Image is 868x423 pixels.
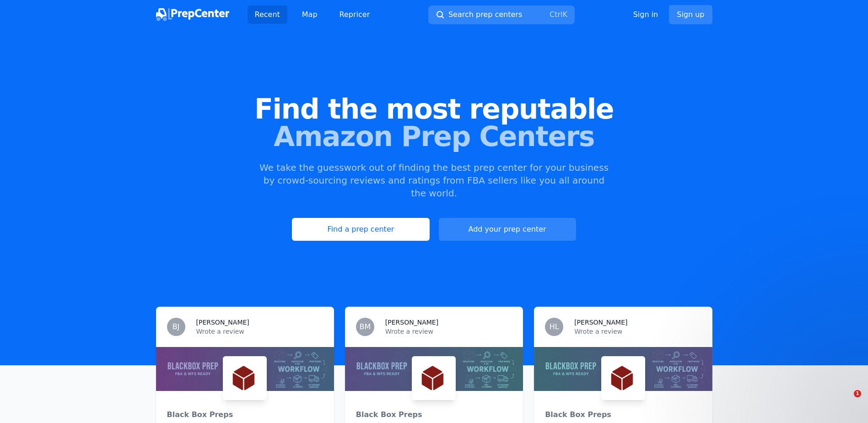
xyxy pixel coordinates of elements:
[356,409,512,420] div: Black Box Preps
[603,358,643,398] img: Black Box Preps
[292,218,429,241] a: Find a prep center
[574,327,701,336] p: Wrote a review
[156,8,229,21] img: PrepCenter
[259,161,610,200] p: We take the guesswork out of finding the best prep center for your business by crowd-sourcing rev...
[196,318,249,327] h3: [PERSON_NAME]
[385,327,512,336] p: Wrote a review
[225,358,265,398] img: Black Box Preps
[196,327,323,336] p: Wrote a review
[545,409,701,420] div: Black Box Preps
[550,10,562,19] kbd: Ctrl
[562,10,567,19] kbd: K
[332,5,377,24] a: Repricer
[385,318,438,327] h3: [PERSON_NAME]
[669,5,712,24] a: Sign up
[167,409,323,420] div: Black Box Preps
[854,390,861,397] span: 1
[574,318,627,327] h3: [PERSON_NAME]
[15,95,853,123] span: Find the most reputable
[439,218,576,241] a: Add your prep center
[15,123,853,150] span: Amazon Prep Centers
[173,323,180,331] span: BJ
[359,323,371,331] span: BM
[633,9,658,20] a: Sign in
[248,5,287,24] a: Recent
[550,323,559,331] span: HL
[448,9,522,20] span: Search prep centers
[428,5,575,24] button: Search prep centersCtrlK
[835,390,857,412] iframe: Intercom live chat
[414,358,454,398] img: Black Box Preps
[295,5,325,24] a: Map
